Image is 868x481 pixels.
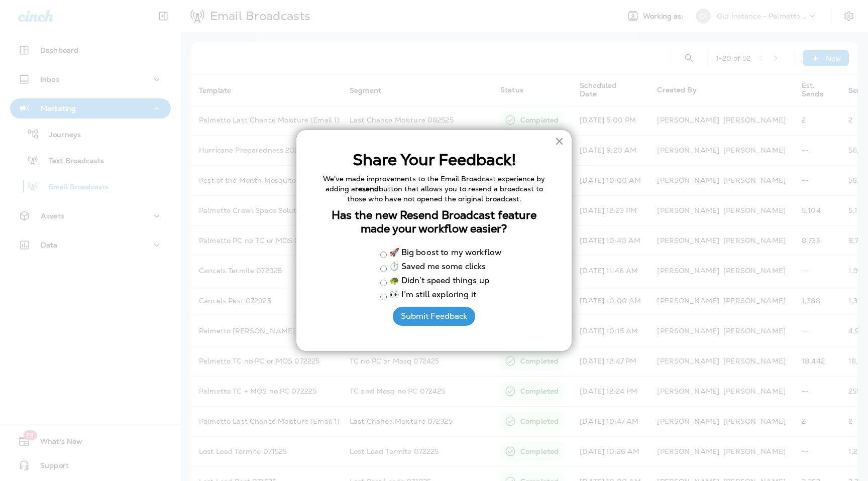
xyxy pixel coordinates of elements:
label: 🐢 Didn’t speed things up [389,277,489,286]
label: 🚀 Big boost to my workflow [389,249,502,258]
label: 👀 I’m still exploring it [389,291,476,300]
label: ⏱️ Saved me some clicks [389,263,486,272]
strong: resend [355,184,379,193]
button: Close [555,133,564,149]
h2: Share Your Feedback! [316,150,552,169]
h3: Has the new Resend Broadcast feature made your workflow easier? [316,209,552,235]
span: We've made improvements to the Email Broadcast experience by adding a [323,174,547,193]
span: button that allows you to resend a broadcast to those who have not opened the original broadcast. [347,184,545,203]
button: Submit Feedback [393,307,475,326]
